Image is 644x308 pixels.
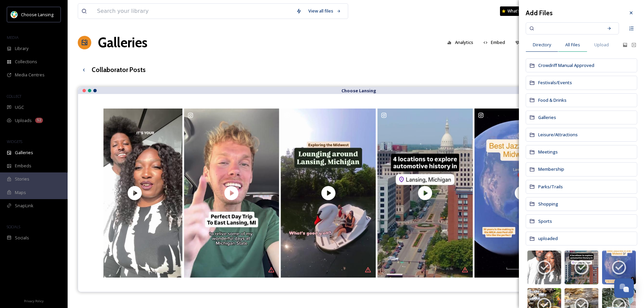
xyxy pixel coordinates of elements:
span: Sports [538,218,552,224]
span: Galleries [538,114,556,120]
img: e5ac377f-1933-4749-b1e1-1c51c17cc474.jpg [602,251,636,284]
a: Privacy Policy [24,297,44,305]
a: View all files [305,4,344,18]
a: Galleries [98,32,147,53]
span: uploaded [538,235,558,241]
span: Meetings [538,149,558,155]
h3: Add Files [526,8,553,18]
span: Upload [594,42,609,48]
span: Galleries [15,149,33,156]
h3: Collaborator Posts [92,65,146,75]
span: Festivals/Events [538,79,572,86]
button: Embed [480,36,509,49]
span: Directory [533,42,551,48]
button: Open Chat [614,278,634,298]
span: Collections [15,58,37,65]
span: Crowdriff Manual Approved [538,62,594,68]
span: Choose Lansing [21,11,53,18]
span: Stories [15,176,29,182]
span: Shopping [538,201,558,207]
button: Analytics [444,36,477,49]
span: Socials [15,235,29,241]
span: Food & Drinks [538,97,567,103]
span: Privacy Policy [24,299,44,303]
a: What's New [500,6,534,16]
span: COLLECT [7,94,21,99]
span: Membership [538,166,564,172]
span: WIDGETS [7,139,22,144]
span: MEDIA [7,35,19,40]
span: Media Centres [15,72,45,78]
span: Maps [15,189,26,196]
img: d0ede785-699c-4905-bab3-46917ae5e050.jpg [565,251,598,284]
button: Customise [512,36,556,49]
span: Embeds [15,163,31,169]
span: Leisure/Attractions [538,132,578,138]
img: b7614f32-5bf7-45ee-8088-aabef17bfbab.jpg [527,251,561,284]
span: SnapLink [15,203,33,209]
strong: Choose Lansing [341,88,376,94]
span: UGC [15,104,24,111]
span: Library [15,45,28,52]
a: Analytics [444,36,480,49]
span: All Files [565,42,580,48]
img: logo.jpeg [11,11,18,18]
span: Parks/Trails [538,184,563,190]
span: Uploads [15,117,32,124]
div: 52 [35,118,43,123]
span: SOCIALS [7,224,20,229]
input: Search your library [94,4,293,19]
